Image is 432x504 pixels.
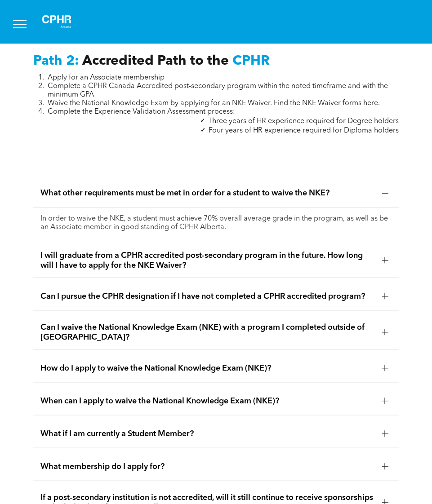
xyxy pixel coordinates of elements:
[40,291,375,301] span: Can I pursue the CPHR designation if I have not completed a CPHR accredited program?
[40,250,375,270] span: I will graduate from a CPHR accredited post-secondary program in the future. How long will I have...
[48,108,235,115] span: Complete the Experience Validation Assessment process:
[40,429,375,438] span: What if I am currently a Student Member?
[48,74,165,81] span: Apply for an Associate membership
[82,54,229,68] span: Accredited Path to the
[208,118,399,125] span: Three years of HR experience required for Degree holders
[232,54,270,68] span: CPHR
[40,396,375,406] span: When can I apply to waive the National Knowledge Exam (NKE)?
[209,127,399,134] span: Four years of HR experience required for Diploma holders
[40,363,375,373] span: How do I apply to waive the National Knowledge Exam (NKE)?
[48,100,380,107] span: Waive the National Knowledge Exam by applying for an NKE Waiver. Find the NKE Waiver forms here.
[40,215,392,232] p: In order to waive the NKE, a student must achieve 70% overall average grade in the program, as we...
[8,13,31,36] button: menu
[48,83,388,98] span: Complete a CPHR Canada Accredited post-secondary program within the noted timeframe and with the ...
[40,461,375,471] span: What membership do I apply for?
[40,322,375,342] span: Can I waive the National Knowledge Exam (NKE) with a program I completed outside of [GEOGRAPHIC_D...
[34,7,79,36] img: A white background with a few lines on it
[40,188,375,198] span: What other requirements must be met in order for a student to waive the NKE?
[33,54,79,68] span: Path 2:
